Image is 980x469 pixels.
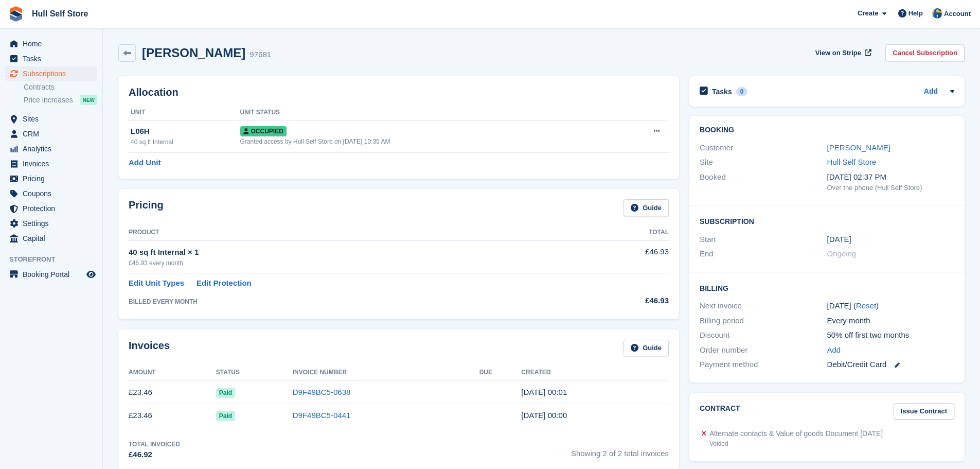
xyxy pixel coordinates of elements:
[709,439,883,448] div: Voided
[827,249,857,258] span: Ongoing
[944,9,971,19] span: Account
[216,364,293,381] th: Status
[827,234,851,246] time: 2025-07-27 23:00:00 UTC
[5,171,97,186] a: menu
[479,364,522,381] th: Due
[23,231,84,246] span: Capital
[5,51,97,66] a: menu
[5,201,97,216] a: menu
[23,157,84,171] span: Invoices
[5,37,97,51] a: menu
[827,171,954,183] div: [DATE] 02:37 PM
[8,6,24,22] img: stora-icon-8386f47178a22dfd0bd8f6a31ec36ba5ce8667c1dd55bd0f319d3a0aa187defe.svg
[885,44,965,61] a: Cancel Subscription
[700,300,827,312] div: Next invoice
[5,127,97,141] a: menu
[932,8,942,19] img: Hull Self Store
[129,199,164,216] h2: Pricing
[23,267,84,282] span: Booking Portal
[129,297,582,306] div: BILLED EVERY MONTH
[24,82,97,92] a: Contracts
[216,388,235,398] span: Paid
[700,216,954,226] h2: Subscription
[23,186,84,201] span: Coupons
[700,403,740,420] h2: Contract
[23,142,84,156] span: Analytics
[736,87,748,96] div: 0
[129,157,161,169] a: Add Unit
[240,105,615,121] th: Unit Status
[5,112,97,126] a: menu
[827,329,954,341] div: 50% off first two months
[129,440,180,449] div: Total Invoiced
[293,388,351,396] a: D9F49BC5-0638
[623,199,669,216] a: Guide
[23,201,84,216] span: Protection
[129,277,184,289] a: Edit Unit Types
[129,247,582,258] div: 40 sq ft Internal × 1
[129,340,170,357] h2: Invoices
[129,224,582,241] th: Product
[5,231,97,246] a: menu
[129,364,216,381] th: Amount
[700,283,954,293] h2: Billing
[293,411,351,420] a: D9F49BC5-0441
[521,388,567,396] time: 2025-08-27 23:01:23 UTC
[894,403,954,420] a: Issue Contract
[700,359,827,371] div: Payment method
[700,315,827,327] div: Billing period
[700,157,827,168] div: Site
[827,344,841,356] a: Add
[5,157,97,171] a: menu
[85,268,97,281] a: Preview store
[700,126,954,134] h2: Booking
[5,186,97,201] a: menu
[827,315,954,327] div: Every month
[700,142,827,154] div: Customer
[700,329,827,341] div: Discount
[23,112,84,126] span: Sites
[129,258,582,268] div: £46.93 every month
[908,8,923,19] span: Help
[216,411,235,421] span: Paid
[700,234,827,246] div: Start
[858,8,878,19] span: Create
[23,66,84,81] span: Subscriptions
[293,364,479,381] th: Invoice Number
[28,5,92,22] a: Hull Self Store
[571,440,669,461] span: Showing 2 of 2 total invoices
[197,277,252,289] a: Edit Protection
[5,216,97,231] a: menu
[24,94,97,106] a: Price increases NEW
[5,142,97,156] a: menu
[129,404,216,427] td: £23.46
[856,301,876,310] a: Reset
[23,37,84,51] span: Home
[131,137,240,147] div: 40 sq ft Internal
[712,87,732,96] h2: Tasks
[827,158,877,166] a: Hull Self Store
[142,46,245,60] h2: [PERSON_NAME]
[709,428,883,439] div: Alternate contacts & Value of goods Document [DATE]
[5,66,97,81] a: menu
[815,48,861,58] span: View on Stripe
[924,86,938,98] a: Add
[129,105,240,121] th: Unit
[250,49,271,61] div: 97681
[582,295,669,307] div: £46.93
[131,126,240,137] div: L06H
[811,44,874,61] a: View on Stripe
[24,95,73,105] span: Price increases
[5,267,97,282] a: menu
[129,449,180,461] div: £46.92
[521,411,567,420] time: 2025-07-27 23:00:58 UTC
[23,216,84,231] span: Settings
[827,300,954,312] div: [DATE] ( )
[129,381,216,404] td: £23.46
[827,143,890,152] a: [PERSON_NAME]
[700,344,827,356] div: Order number
[23,51,84,66] span: Tasks
[9,254,102,265] span: Storefront
[80,95,97,105] div: NEW
[827,183,954,193] div: Over the phone (Hull Self Store)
